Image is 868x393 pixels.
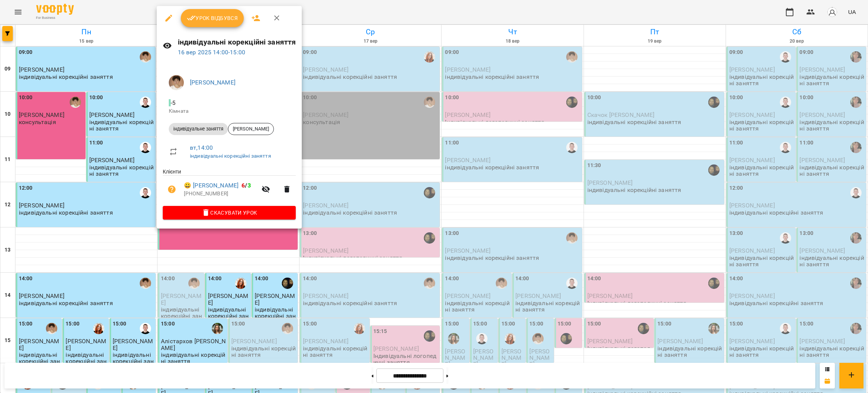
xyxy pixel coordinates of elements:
[178,49,245,56] a: 16 вер 2025 14:00-15:00
[169,208,290,217] span: Скасувати Урок
[163,180,181,198] button: Візит ще не сплачено. Додати оплату?
[228,126,274,132] span: [PERSON_NAME]
[190,79,235,86] a: [PERSON_NAME]
[187,14,238,23] span: Урок відбувся
[178,36,296,48] h6: індивідуальні корекційні заняття
[169,75,184,90] img: 31d4c4074aa92923e42354039cbfc10a.jpg
[169,126,228,132] span: індивідуальне заняття
[163,168,296,206] ul: Клієнти
[181,9,244,27] button: Урок відбувся
[248,182,251,189] span: 3
[190,144,213,151] a: вт , 14:00
[163,206,296,220] button: Скасувати Урок
[184,190,257,198] p: [PHONE_NUMBER]
[190,153,271,159] a: індивідуальні корекційні заняття
[169,107,290,115] p: Кімната
[228,123,274,135] div: [PERSON_NAME]
[169,99,177,106] span: - 5
[184,181,238,190] a: 😀 [PERSON_NAME]
[241,182,251,189] b: /
[241,182,245,189] span: 6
